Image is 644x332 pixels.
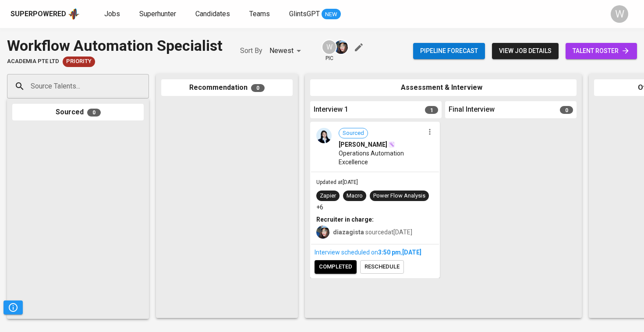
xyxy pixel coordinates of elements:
[319,262,352,272] span: completed
[316,179,358,185] span: Updated at [DATE]
[139,10,176,18] span: Superhunter
[347,192,363,200] div: Macro
[333,229,412,236] span: sourced at [DATE]
[316,203,323,212] p: +6
[402,249,421,256] span: [DATE]
[320,192,336,200] div: Zapier
[7,57,59,66] span: Academia Pte Ltd
[316,128,332,143] img: 81058faccd849857c829148aa2ee2397.png
[339,140,387,149] span: [PERSON_NAME]
[322,39,337,62] div: pic
[322,10,341,19] span: NEW
[425,106,438,114] span: 1
[7,35,223,57] div: Workflow Automation Specialist
[289,9,341,20] a: GlintsGPT NEW
[315,260,357,274] button: completed
[289,10,320,18] span: GlintsGPT
[195,10,230,18] span: Candidates
[4,300,23,314] button: Pipeline Triggers
[310,79,577,96] div: Assessment & Interview
[611,5,628,23] div: W
[573,46,630,57] span: talent roster
[314,105,348,115] span: Interview 1
[566,43,637,59] a: talent roster
[139,9,178,20] a: Superhunter
[195,9,232,20] a: Candidates
[499,46,552,57] span: view job details
[373,192,425,200] div: Power Flow Analysis
[322,39,337,55] div: W
[364,262,400,272] span: reschedule
[492,43,559,59] button: view job details
[388,141,395,148] img: magic_wand.svg
[316,216,374,223] b: Recruiter in charge:
[68,7,80,21] img: app logo
[269,43,304,59] div: Newest
[240,46,262,56] p: Sort By
[104,10,120,18] span: Jobs
[378,249,401,256] span: 3:50 PM
[144,85,146,87] button: Open
[12,104,144,121] div: Sourced
[315,248,435,257] div: Interview scheduled on ,
[560,106,573,114] span: 0
[161,79,293,96] div: Recommendation
[63,57,95,67] div: New Job received from Demand Team
[11,9,66,19] div: Superpowered
[63,57,95,66] span: Priority
[413,43,485,59] button: Pipeline forecast
[449,105,495,115] span: Final Interview
[269,46,294,56] p: Newest
[334,40,348,54] img: diazagista@glints.com
[310,122,440,278] div: Sourced[PERSON_NAME]Operations Automation ExcellenceUpdated at[DATE]ZapierMacroPower Flow Analysi...
[251,84,265,92] span: 0
[249,9,272,20] a: Teams
[360,260,404,274] button: reschedule
[333,229,364,236] b: diazagista
[11,7,80,21] a: Superpoweredapp logo
[316,226,329,239] img: diazagista@glints.com
[339,129,368,138] span: Sourced
[249,10,270,18] span: Teams
[420,46,478,57] span: Pipeline forecast
[339,149,424,166] span: Operations Automation Excellence
[104,9,122,20] a: Jobs
[87,109,101,117] span: 0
